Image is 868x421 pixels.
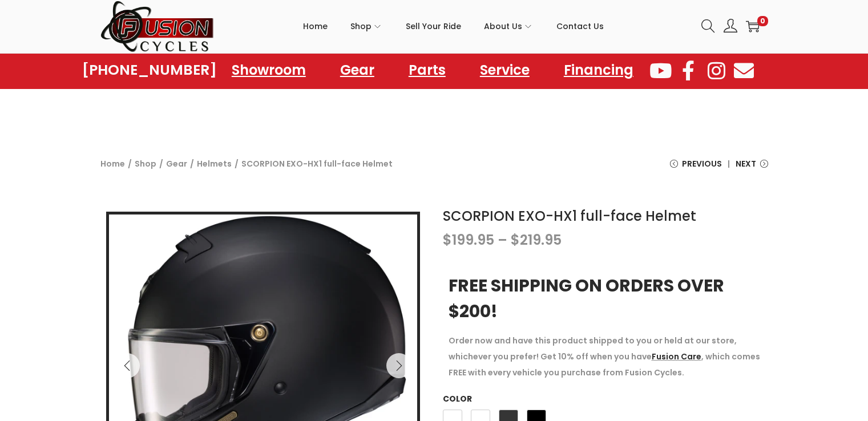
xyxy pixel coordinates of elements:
[303,12,328,41] span: Home
[197,158,232,169] a: Helmets
[652,351,701,362] a: Fusion Care
[484,12,522,41] span: About Us
[682,156,722,172] span: Previous
[511,230,562,249] bdi: 219.95
[350,12,372,41] span: Shop
[220,57,645,83] nav: Menu
[397,57,457,83] a: Parts
[556,12,604,41] span: Contact Us
[443,393,472,404] label: Color
[484,1,534,52] a: About Us
[406,12,461,41] span: Sell Your Ride
[215,1,693,52] nav: Primary navigation
[736,156,756,172] span: Next
[406,1,461,52] a: Sell Your Ride
[449,333,762,380] p: Order now and have this product shipped to you or held at our store, whichever you prefer! Get 10...
[159,156,163,172] span: /
[241,156,393,172] span: SCORPION EXO-HX1 full-face Helmet
[329,57,386,83] a: Gear
[235,156,239,172] span: /
[135,158,156,169] a: Shop
[469,57,541,83] a: Service
[386,353,411,378] button: Next
[443,230,452,249] span: $
[100,158,125,169] a: Home
[443,230,494,249] bdi: 199.95
[220,57,317,83] a: Showroom
[303,1,328,52] a: Home
[746,19,760,33] a: 0
[82,62,217,78] a: [PHONE_NUMBER]
[552,57,645,83] a: Financing
[498,230,507,249] span: –
[115,353,140,378] button: Previous
[350,1,383,52] a: Shop
[736,156,768,180] a: Next
[556,1,604,52] a: Contact Us
[166,158,187,169] a: Gear
[670,156,722,180] a: Previous
[449,273,762,324] h3: FREE SHIPPING ON ORDERS OVER $200!
[128,156,132,172] span: /
[511,230,520,249] span: $
[190,156,194,172] span: /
